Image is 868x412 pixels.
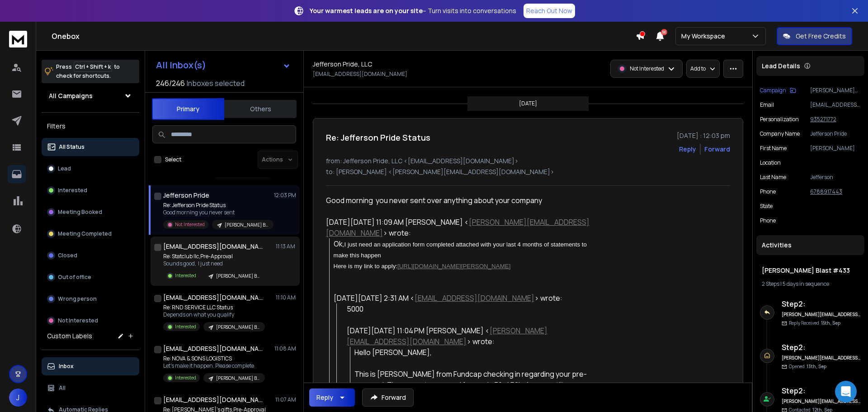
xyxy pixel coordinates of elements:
[274,192,296,199] p: 12:03 PM
[216,324,259,331] p: [PERSON_NAME] Blast #433
[225,222,268,228] p: [PERSON_NAME] Blast #433
[58,252,77,259] p: Closed
[760,130,800,137] p: Company Name
[760,87,786,94] p: Campaign
[58,230,112,237] p: Meeting Completed
[630,65,664,72] p: Not Interested
[397,263,510,270] a: [URL][DOMAIN_NAME][PERSON_NAME]
[760,217,776,224] p: Phone
[756,235,864,255] div: Activities
[807,363,826,369] span: 13th, Sep
[58,317,98,324] p: Not Interested
[42,120,139,133] h3: Filters
[762,280,779,288] span: 2 Steps
[58,208,102,216] p: Meeting Booked
[56,62,120,81] p: Press to check for shortcuts.
[42,379,139,397] button: All
[760,145,787,152] p: First Name
[42,312,139,330] button: Not Interested
[334,238,590,260] div: Ok,
[524,4,575,18] a: Reach Out Now
[760,101,774,109] p: Email
[59,143,85,151] p: All Status
[782,342,861,353] h6: Step 2 :
[175,221,205,228] p: Not Interested
[163,362,265,369] p: Let's make it happen. Please complete
[681,32,729,41] p: My Workspace
[835,381,857,403] div: Open Intercom Messenger
[42,246,139,265] button: Closed
[810,188,842,195] tcxspan: Call 6788917443 via 3CX
[677,131,730,140] p: [DATE] : 12:03 pm
[276,243,296,250] p: 11:13 AM
[163,202,272,209] p: Re: Jefferson Pride Status
[42,138,139,156] button: All Status
[187,78,245,89] h3: Inboxes selected
[59,384,66,392] p: All
[326,156,730,166] p: from: Jefferson Pride, LLC <[EMAIL_ADDRESS][DOMAIN_NAME]>
[760,87,796,94] button: Campaign
[156,61,206,70] h1: All Inbox(s)
[782,311,861,318] h6: [PERSON_NAME][EMAIL_ADDRESS][DOMAIN_NAME]
[354,369,590,412] div: This is [PERSON_NAME] from Fundcap checking in regarding your pre-approval. The amount approved f...
[47,331,92,341] h3: Custom Labels
[163,253,265,260] p: Re: Statclub llc,Pre-Approval
[760,174,786,181] p: Last Name
[326,195,590,206] div: Good morning you never sent over anything about your company
[58,295,97,303] p: Wrong person
[334,241,589,259] span: I just need an application form completed attached with your last 4 months of statements to make ...
[821,320,840,326] span: 15th, Sep
[163,355,265,362] p: Re: NOVA & SONS LOGISTICS
[224,99,297,119] button: Others
[52,31,636,42] h1: Onebox
[326,217,590,238] div: [DATE][DATE] 11:09 AM [PERSON_NAME] < > wrote:
[526,6,572,15] p: Reach Out Now
[276,294,296,301] p: 11:10 AM
[347,325,590,347] div: [DATE][DATE] 11:04 PM [PERSON_NAME] < > wrote:
[42,87,139,105] button: All Campaigns
[782,385,861,396] h6: Step 2 :
[175,272,196,279] p: Interested
[42,225,139,243] button: Meeting Completed
[810,115,836,123] tcxspan: Call 935271772 via 3CX
[690,65,706,72] p: Add to
[310,6,423,15] strong: Your warmest leads are on your site
[216,273,259,279] p: [PERSON_NAME] Blast #433
[362,388,414,407] button: Forward
[309,388,355,407] button: Reply
[354,347,590,358] div: Hello [PERSON_NAME],
[74,62,112,72] span: Ctrl + Shift + k
[326,131,430,144] h1: Re: Jefferson Pride Status
[679,145,696,154] button: Reply
[762,266,859,275] h1: [PERSON_NAME] Blast #433
[275,396,296,403] p: 11:07 AM
[782,355,861,361] h6: [PERSON_NAME][EMAIL_ADDRESS][DOMAIN_NAME]
[415,293,534,303] a: [EMAIL_ADDRESS][DOMAIN_NAME]
[783,280,829,288] span: 5 days in sequence
[310,6,516,15] p: – Turn visits into conversations
[313,71,407,78] p: [EMAIL_ADDRESS][DOMAIN_NAME]
[810,87,861,94] p: [PERSON_NAME] Blast #433
[216,375,259,382] p: [PERSON_NAME] Blast #433
[163,304,265,311] p: Re: RND SERVICE LLC Status
[59,363,74,370] p: Inbox
[42,181,139,199] button: Interested
[789,320,840,327] p: Reply Received
[163,242,263,251] h1: [EMAIL_ADDRESS][DOMAIN_NAME]
[334,263,397,270] span: Here is my link to apply:
[9,31,27,47] img: logo
[163,209,272,216] p: Good morning you never sent
[149,56,298,74] button: All Inbox(s)
[810,130,861,137] p: Jefferson Pride
[760,116,799,123] p: Personalization
[777,27,852,45] button: Get Free Credits
[9,388,27,407] span: J
[316,393,333,402] div: Reply
[326,167,730,176] p: to: [PERSON_NAME] <[PERSON_NAME][EMAIL_ADDRESS][DOMAIN_NAME]>
[810,174,861,181] p: Jefferson
[274,345,296,352] p: 11:08 AM
[782,398,861,405] h6: [PERSON_NAME][EMAIL_ADDRESS][DOMAIN_NAME]
[175,374,196,381] p: Interested
[796,32,846,41] p: Get Free Credits
[152,98,224,120] button: Primary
